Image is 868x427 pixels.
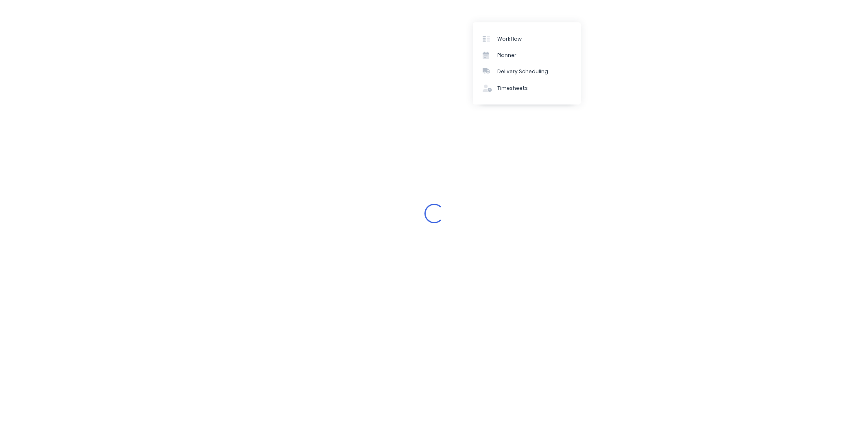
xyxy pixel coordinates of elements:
[497,35,522,43] div: Workflow
[497,68,548,75] div: Delivery Scheduling
[497,85,528,92] div: Timesheets
[473,80,581,96] a: Timesheets
[473,47,581,63] a: Planner
[497,52,516,59] div: Planner
[473,63,581,80] a: Delivery Scheduling
[473,30,581,47] a: Workflow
